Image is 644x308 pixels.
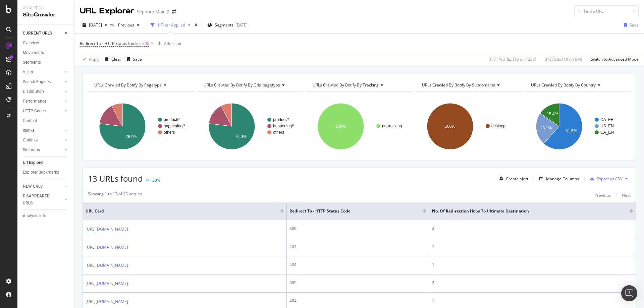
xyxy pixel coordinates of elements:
span: Redirect To - HTTP Status Code [80,41,138,46]
div: Clear [111,56,121,62]
div: A chart. [416,97,521,156]
div: A chart. [197,97,302,156]
span: URLs Crawled By Botify By pagetype [94,82,162,88]
button: Add Filter [155,40,182,48]
div: Showing 1 to 13 of 13 entries [88,191,142,199]
text: others [164,130,175,135]
div: 1 [432,262,633,268]
a: Overview [23,40,69,47]
div: A chart. [306,97,411,156]
div: Save [630,22,639,28]
input: Find a URL [574,5,639,17]
div: 2 [432,226,633,232]
h4: URLs Crawled By Botify By gds_pagetype [202,80,297,90]
a: Url Explorer [23,159,69,166]
text: happening/* [164,124,185,128]
button: Clear [102,54,121,65]
div: Search Engines [23,78,51,85]
div: Outlinks [23,137,38,144]
span: 2025 Oct. 2nd [89,22,102,28]
div: HTTP Codes [23,108,46,115]
div: 404 [289,298,427,304]
text: 23.1% [540,126,552,130]
div: NEW URLS [23,183,43,190]
div: 309 [289,280,427,286]
text: CA_FR [600,117,614,122]
svg: A chart. [88,97,193,156]
div: URL Explorer [80,5,134,17]
a: Search Engines [23,78,63,85]
span: URLs Crawled By Botify By subdomains [422,82,495,88]
div: 0 % Visits ( 10 on 5M ) [545,56,582,62]
div: Save [133,56,142,62]
div: 404 [289,262,427,268]
div: 309 [289,226,427,232]
text: 15.4% [547,112,558,116]
div: Sitemaps [23,146,40,153]
div: Segments [23,59,41,66]
text: 76.9% [235,134,246,139]
span: No. of Redirection Hops To Ultimate Destination [432,208,620,214]
div: Add Filter [164,41,182,46]
span: vs [110,21,115,27]
svg: A chart. [525,97,630,156]
div: SiteCrawler [23,11,69,19]
button: Save [124,54,142,65]
div: Export as CSV [597,176,623,182]
a: Movements [23,49,69,56]
a: DISAPPEARED URLS [23,193,63,207]
button: [DATE] [80,20,110,30]
div: [DATE] [235,22,248,28]
div: Explorer Bookmarks [23,169,59,176]
text: product/* [164,117,180,122]
button: Previous [595,191,611,199]
a: Sitemaps [23,146,63,153]
div: Analysis Info [23,212,46,220]
text: 100% [336,124,346,129]
div: 2 [432,280,633,286]
div: CURRENT URLS [23,30,52,37]
text: 100% [445,124,455,129]
div: Url Explorer [23,159,44,166]
span: Redirect To - HTTP Status Code [289,208,413,214]
div: Visits [23,69,33,76]
div: Performance [23,98,46,105]
button: Save [621,20,639,30]
a: Inlinks [23,127,63,134]
div: Movements [23,49,44,56]
span: 200 [142,39,149,48]
span: ≠ [139,41,141,46]
button: Apply [80,54,99,65]
div: Sephora Main 2 [137,8,169,15]
div: 0.01 % URLs ( 13 on 128K ) [490,56,536,62]
button: Previous [115,20,142,30]
text: desktop [491,124,505,128]
div: times [193,22,199,28]
div: Next [622,192,631,198]
div: Content [23,117,37,124]
text: 61.5% [566,129,577,133]
button: Segments[DATE] [205,20,250,30]
div: Create alert [506,176,528,182]
h4: URLs Crawled By Botify By pagetype [93,80,188,90]
button: Create alert [497,173,528,184]
a: [URL][DOMAIN_NAME] [86,262,128,269]
h4: URLs Crawled By Botify By tracking [311,80,406,90]
a: [URL][DOMAIN_NAME] [86,280,128,287]
button: 1 Filter Applied [148,20,193,30]
div: 1 [432,244,633,250]
text: CA_EN [600,130,614,135]
div: Apply [89,56,99,62]
a: NEW URLS [23,183,63,190]
div: 1 [432,298,633,304]
span: URL Card [86,208,279,214]
button: Manage Columns [537,175,579,183]
div: Switch to Advanced Mode [591,56,639,62]
a: CURRENT URLS [23,30,63,37]
text: happening/* [273,124,294,128]
text: no-tracking [382,124,402,128]
div: 1 Filter Applied [157,22,185,28]
div: DISAPPEARED URLS [23,193,57,207]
